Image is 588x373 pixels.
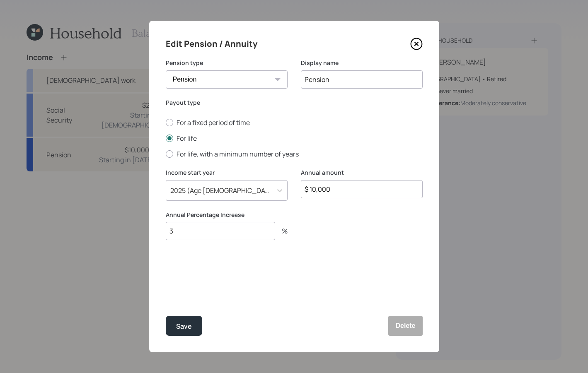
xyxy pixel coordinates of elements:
[166,168,288,177] label: Income start year
[166,316,202,336] button: Save
[166,211,288,219] label: Annual Percentage Increase
[176,321,192,332] div: Save
[166,118,423,127] label: For a fixed period of time
[301,168,423,177] label: Annual amount
[166,134,423,143] label: For life
[301,59,423,67] label: Display name
[275,228,288,234] div: %
[388,316,422,336] button: Delete
[166,37,257,51] h4: Edit Pension / Annuity
[166,99,423,107] label: Payout type
[166,59,288,67] label: Pension type
[166,149,423,159] label: For life, with a minimum number of years
[170,186,273,195] div: 2025 (Age [DEMOGRAPHIC_DATA])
